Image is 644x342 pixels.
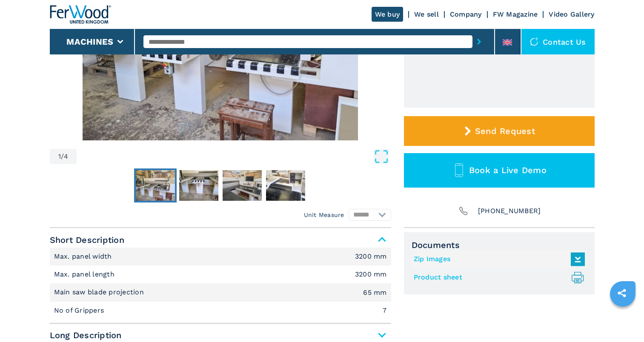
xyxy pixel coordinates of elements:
[475,126,535,136] span: Send Request
[404,153,595,188] button: Book a Live Demo
[64,153,68,160] span: 4
[221,168,263,202] button: Go to Slide 3
[50,5,111,24] img: Ferwood
[372,7,404,22] a: We buy
[469,165,547,175] span: Book a Live Demo
[414,271,581,285] a: Product sheet
[412,240,587,250] span: Documents
[136,170,175,201] img: b56ca73c259e668177417e270059aec4
[54,306,106,315] p: No of Grippers
[177,168,220,202] button: Go to Slide 2
[478,205,541,217] span: [PHONE_NUMBER]
[383,307,386,314] em: 7
[266,170,305,201] img: 051b3f79fc213b529e9ec02bc03b3005
[458,205,469,217] img: Phone
[223,170,262,201] img: 08aeb5e827b78f4e36c2aee5b9b51da0
[355,271,387,278] em: 3200 mm
[414,252,581,266] a: Zip Images
[493,10,538,18] a: FW Magazine
[58,153,61,160] span: 1
[608,304,638,336] iframe: Chat
[264,168,307,202] button: Go to Slide 4
[450,10,482,18] a: Company
[54,252,114,261] p: Max. panel width
[134,168,177,202] button: Go to Slide 1
[404,116,595,146] button: Send Request
[61,153,64,160] span: /
[414,10,439,18] a: We sell
[79,149,389,164] button: Open Fullscreen
[179,170,218,201] img: 278dd8de3ae8cd11d7ad4c515ed668a8
[66,37,113,47] button: Machines
[355,253,387,260] em: 3200 mm
[521,29,595,54] div: Contact us
[530,37,538,46] img: Contact us
[472,32,486,51] button: submit-button
[50,232,391,248] span: Short Description
[304,211,344,219] em: Unit Measure
[54,288,146,297] p: Main saw blade projection
[611,282,633,304] a: sharethis
[50,168,391,202] nav: Thumbnail Navigation
[50,248,391,320] div: Short Description
[549,10,594,18] a: Video Gallery
[363,289,386,296] em: 65 mm
[54,270,117,279] p: Max. panel length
